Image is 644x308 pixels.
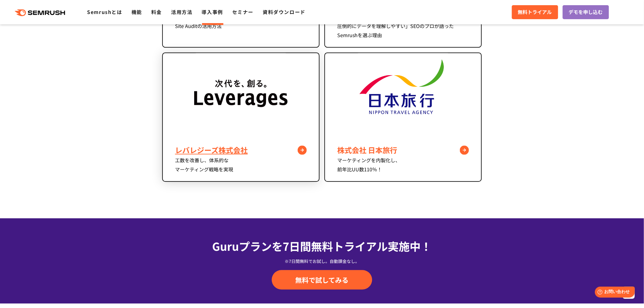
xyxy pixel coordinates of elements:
[175,145,307,156] div: レバレジーズ株式会社
[512,5,558,19] a: 無料トライアル
[131,8,142,16] a: 機能
[296,275,349,284] span: 無料で試してみる
[337,145,469,156] div: 株式会社 日本旅行
[324,52,482,182] a: nta 株式会社 日本旅行 マーケティングを内製化し、前年比UU数110％！
[162,258,482,264] div: ※7日間無料でお試し。自動課金なし。
[337,21,469,40] div: 圧倒的にデータを理解しやすい」SEOのプロが語ったSemrushを選ぶ理由
[263,8,306,16] a: 資料ダウンロード
[162,238,482,254] div: Guruプランを7日間
[194,53,288,137] img: leverages
[518,8,552,16] span: 無料トライアル
[590,284,637,301] iframe: Help widget launcher
[171,8,192,16] a: 活用方法
[311,238,432,254] span: 無料トライアル実施中！
[563,5,609,19] a: デモを申し込む
[175,156,307,174] div: 工数を改善し、体系的な マーケティング戦略を実現
[202,8,223,16] a: 導入事例
[87,8,122,16] a: Semrushとは
[232,8,254,16] a: セミナー
[272,270,372,289] a: 無料で試してみる
[337,156,469,174] div: マーケティングを内製化し、 前年比UU数110％！
[356,53,450,137] img: nta
[162,52,320,182] a: leverages レバレジーズ株式会社 工数を改善し、体系的なマーケティング戦略を実現
[569,8,603,16] span: デモを申し込む
[151,8,162,16] a: 料金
